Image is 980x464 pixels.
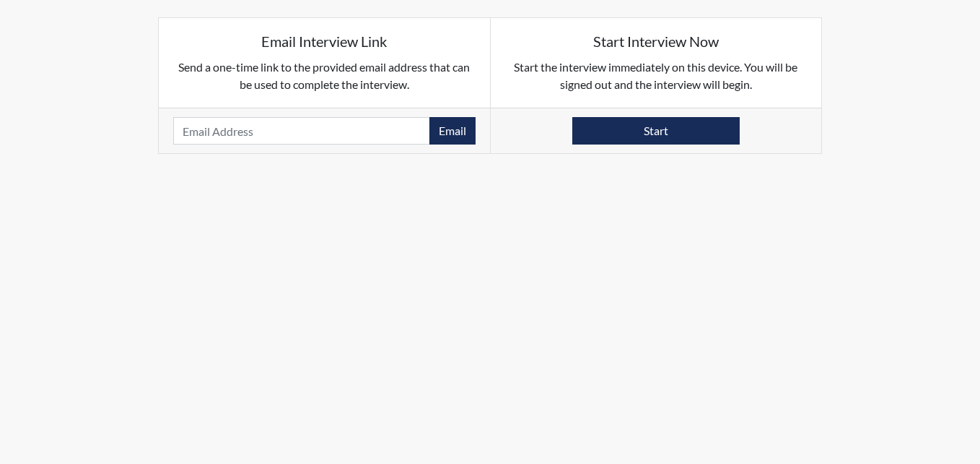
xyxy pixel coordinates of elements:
[572,117,740,145] button: Start
[173,117,430,145] input: Email Address
[173,59,476,93] p: Send a one-time link to the provided email address that can be used to complete the interview.
[505,59,808,93] p: Start the interview immediately on this device. You will be signed out and the interview will begin.
[505,33,808,50] h5: Start Interview Now
[173,33,476,50] h5: Email Interview Link
[429,117,476,145] button: Email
